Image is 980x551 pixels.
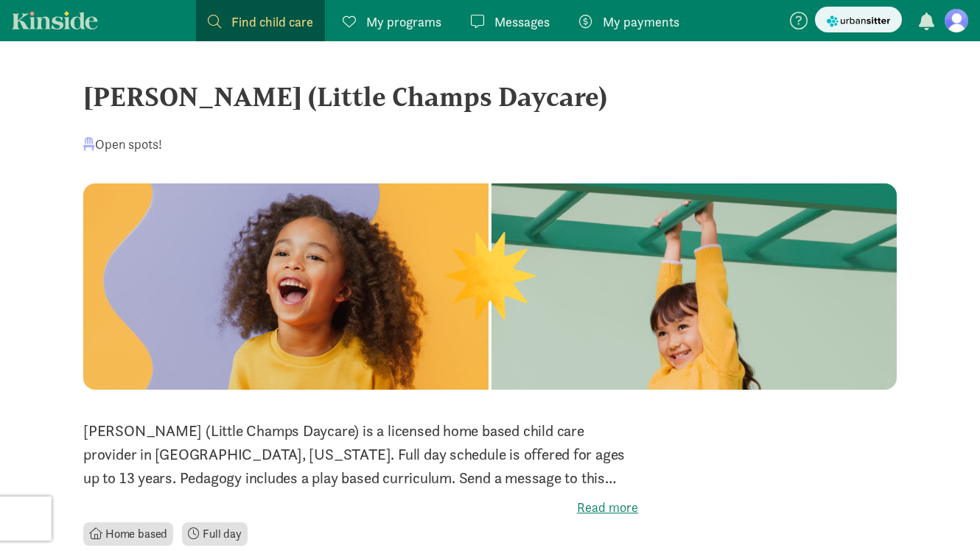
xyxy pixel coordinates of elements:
span: My payments [603,12,679,32]
li: Full day [182,522,248,546]
span: Messages [494,12,550,32]
span: Find child care [231,12,313,32]
a: Kinside [12,11,98,29]
li: Home based [83,522,173,546]
div: [PERSON_NAME] (Little Champs Daycare) [83,77,897,116]
span: My programs [366,12,441,32]
p: [PERSON_NAME] (Little Champs Daycare) is a licensed home based child care provider in [GEOGRAPHIC... [83,419,638,490]
div: Open spots! [83,134,162,154]
label: Read more [83,499,638,516]
img: urbansitter_logo_small.svg [827,13,890,29]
